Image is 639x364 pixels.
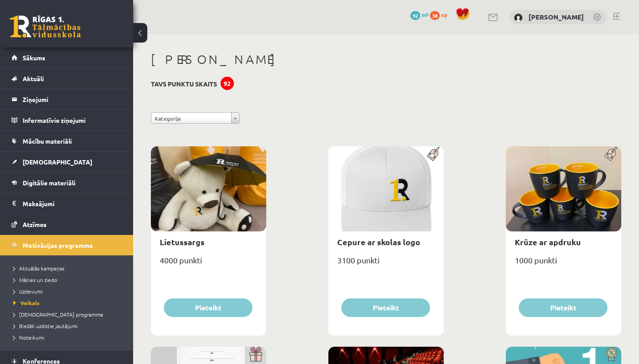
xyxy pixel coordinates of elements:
[13,322,78,329] span: Biežāk uzdotie jautājumi
[23,54,45,62] span: Sākums
[13,322,124,330] a: Biežāk uzdotie jautājumi
[23,220,47,228] span: Atzīmes
[410,11,420,20] span: 92
[12,214,122,235] a: Atzīmes
[246,347,266,362] img: Dāvana ar pārsteigumu
[424,146,444,161] img: Populāra prece
[151,112,240,124] a: Kategorija
[12,193,122,214] a: Maksājumi
[13,265,64,272] span: Aktuālās kampaņas
[23,74,44,82] span: Aktuāli
[164,298,252,317] button: Pieteikt
[506,253,621,275] div: 1000 punkti
[601,146,621,161] img: Populāra prece
[337,237,420,247] a: Cepure ar skolas logo
[23,110,122,130] legend: Informatīvie ziņojumi
[23,179,75,187] span: Digitālie materiāli
[23,193,122,214] legend: Maksājumi
[23,241,93,249] span: Motivācijas programma
[221,77,234,90] div: 92
[13,288,43,295] span: Uzdevumi
[12,172,122,193] a: Digitālie materiāli
[10,16,81,38] a: Rīgas 1. Tālmācības vidusskola
[441,11,447,18] span: xp
[12,152,122,172] a: [DEMOGRAPHIC_DATA]
[529,12,584,21] a: [PERSON_NAME]
[13,264,124,272] a: Aktuālās kampaņas
[151,253,266,275] div: 4000 punkti
[12,89,122,110] a: Ziņojumi
[601,347,621,362] img: Atlaide
[410,11,429,18] a: 92 mP
[13,276,57,283] span: Mācies un ziedo
[13,299,39,306] span: Veikals
[13,287,124,295] a: Uzdevumi
[151,52,621,67] h1: [PERSON_NAME]
[422,11,429,18] span: mP
[13,334,44,341] span: Noteikumi
[23,158,92,166] span: [DEMOGRAPHIC_DATA]
[13,333,124,341] a: Noteikumi
[519,298,607,317] button: Pieteikt
[12,131,122,151] a: Mācību materiāli
[515,237,581,247] a: Krūze ar apdruku
[12,110,122,130] a: Informatīvie ziņojumi
[12,47,122,68] a: Sākums
[514,13,523,22] img: Loreta Kiršblūma
[430,11,440,20] span: 38
[160,237,205,247] a: Lietussargs
[12,235,122,255] a: Motivācijas programma
[13,311,103,318] span: [DEMOGRAPHIC_DATA] programma
[430,11,451,18] a: 38 xp
[328,253,444,275] div: 3100 punkti
[23,137,72,145] span: Mācību materiāli
[151,80,217,88] h3: Tavs punktu skaits
[12,68,122,89] a: Aktuāli
[13,299,124,307] a: Veikals
[13,276,124,284] a: Mācies un ziedo
[23,89,122,110] legend: Ziņojumi
[13,310,124,318] a: [DEMOGRAPHIC_DATA] programma
[155,113,228,124] span: Kategorija
[341,298,430,317] button: Pieteikt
